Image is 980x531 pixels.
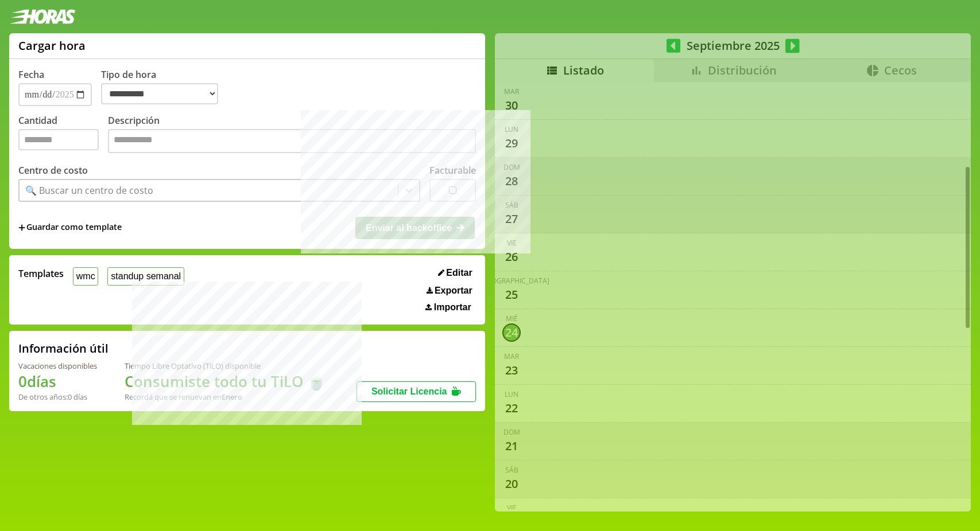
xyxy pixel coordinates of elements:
textarea: Descripción [108,129,476,153]
div: De otros años: 0 días [18,392,97,402]
button: Solicitar Licencia [357,381,476,402]
button: Editar [435,267,476,279]
span: Templates [18,267,64,280]
h1: Cargar hora [18,38,86,53]
span: Solicitar Licencia [371,386,447,396]
span: Exportar [435,286,472,296]
input: Cantidad [18,129,99,150]
div: Tiempo Libre Optativo (TiLO) disponible [125,361,326,371]
img: logotipo [9,9,76,24]
span: Editar [446,268,472,278]
button: wmc [73,267,98,285]
label: Centro de costo [18,164,88,177]
button: standup semanal [107,267,184,285]
label: Cantidad [18,114,108,156]
div: Recordá que se renuevan en [125,392,326,402]
h2: Información útil [18,341,109,356]
span: + [18,221,25,234]
label: Tipo de hora [101,68,227,106]
button: Exportar [423,285,476,296]
span: Importar [434,302,471,313]
label: Fecha [18,68,44,81]
h1: Consumiste todo tu TiLO 🍵 [125,371,326,392]
div: 🔍 Buscar un centro de costo [25,184,153,197]
h1: 0 días [18,371,97,392]
div: Vacaciones disponibles [18,361,97,371]
label: Facturable [429,164,476,177]
label: Descripción [108,114,476,156]
span: +Guardar como template [18,221,122,234]
select: Tipo de hora [101,83,218,104]
b: Enero [222,392,242,402]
